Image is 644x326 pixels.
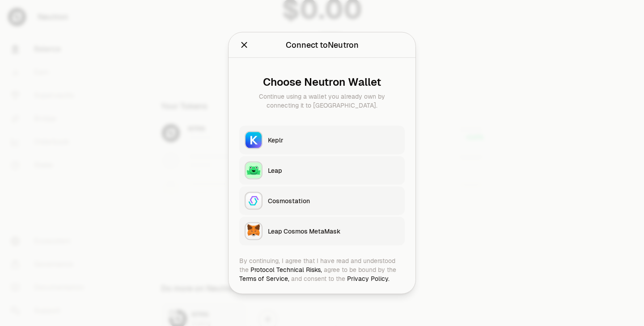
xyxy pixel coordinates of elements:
img: Leap [246,163,262,179]
div: By continuing, I agree that I have read and understood the agree to be bound by the and consent t... [239,256,405,283]
button: CosmostationCosmostation [239,187,405,215]
a: Privacy Policy. [347,275,390,283]
div: Cosmostation [268,196,399,205]
a: Terms of Service, [239,275,289,283]
div: Leap Cosmos MetaMask [268,227,399,236]
img: Leap Cosmos MetaMask [246,223,262,239]
button: Close [239,39,249,51]
div: Continue using a wallet you already own by connecting it to [GEOGRAPHIC_DATA]. [246,92,398,110]
div: Choose Neutron Wallet [246,76,398,88]
img: Cosmostation [246,193,262,209]
img: Keplr [246,132,262,148]
a: Protocol Technical Risks, [250,266,322,274]
button: KeplrKeplr [239,126,405,155]
div: Leap [268,166,399,175]
div: Keplr [268,136,399,145]
div: Connect to Neutron [286,39,359,51]
button: LeapLeap [239,156,405,185]
button: Leap Cosmos MetaMaskLeap Cosmos MetaMask [239,217,405,246]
